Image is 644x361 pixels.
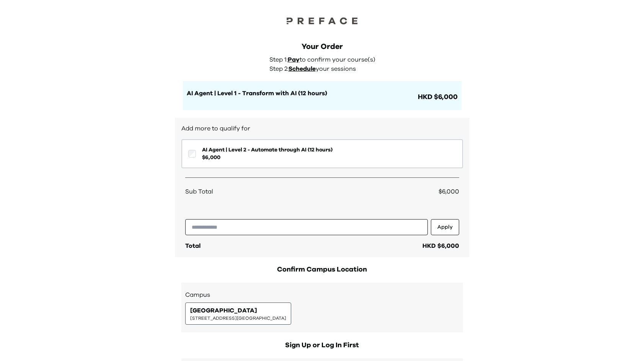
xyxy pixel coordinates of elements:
p: Step 2: your sessions [269,64,380,73]
span: $ 6,000 [202,154,333,161]
h1: AI Agent | Level 1 - Transform with AI (12 hours) [187,89,416,98]
span: Sub Total [185,187,213,196]
h2: Sign Up or Log In First [181,340,463,351]
div: Your Order [183,41,461,52]
span: AI Agent | Level 2 - Automate through AI (12 hours) [202,146,333,154]
h3: Campus [185,290,459,299]
img: Preface Logo [284,15,360,26]
h2: Confirm Campus Location [181,264,463,275]
span: [GEOGRAPHIC_DATA] [190,306,257,315]
h2: Add more to qualify for [181,124,463,133]
span: HKD $6,000 [416,92,458,102]
span: [STREET_ADDRESS][GEOGRAPHIC_DATA] [190,315,286,321]
span: Schedule [289,66,316,72]
span: Total [185,243,201,249]
button: AI Agent | Level 2 - Automate through AI (12 hours)$6,000 [181,139,463,168]
span: $6,000 [439,189,459,195]
span: Pay [288,57,300,63]
button: Apply [431,219,459,235]
p: Step 1: to confirm your course(s) [269,55,380,64]
div: HKD $6,000 [422,241,459,250]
